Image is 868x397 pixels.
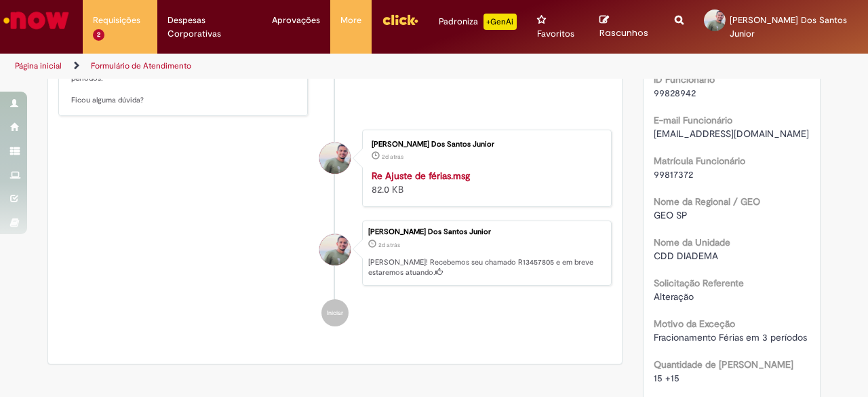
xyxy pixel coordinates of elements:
b: Matrícula Funcionário [654,155,745,167]
p: +GenAi [484,14,517,30]
li: Ailton Cicero Dos Santos Junior [58,221,612,286]
span: Rascunhos [599,26,648,39]
span: [PERSON_NAME] Dos Santos Junior [730,14,847,39]
div: 82.0 KB [372,169,597,196]
span: More [340,14,361,27]
span: Aprovações [272,14,320,27]
a: Página inicial [15,60,62,71]
span: Requisições [93,14,140,27]
ul: Trilhas de página [10,54,568,79]
p: [PERSON_NAME]! Recebemos seu chamado R13457805 e em breve estaremos atuando. [368,257,604,278]
a: Formulário de Atendimento [91,60,191,71]
div: [PERSON_NAME] Dos Santos Junior [372,140,597,149]
div: Ailton Cicero Dos Santos Junior [319,143,351,174]
span: 2d atrás [382,153,403,161]
time: 28/08/2025 13:20:05 [378,241,400,249]
b: Nome da Regional / GEO [654,195,760,208]
img: ServiceNow [1,7,71,34]
span: Alteração [654,290,694,303]
time: 28/08/2025 13:20:03 [382,153,403,161]
span: [EMAIL_ADDRESS][DOMAIN_NAME] [654,128,809,140]
span: Despesas Corporativas [167,14,252,41]
b: Nome da Unidade [654,236,730,248]
b: Motivo da Exceção [654,318,735,330]
a: Rascunhos [599,14,654,39]
img: click_logo_yellow_360x200.png [382,10,418,30]
span: 2d atrás [378,241,400,249]
span: GEO SP [654,209,688,221]
span: 99828942 [654,87,696,99]
span: Favoritos [537,27,574,41]
span: Fracionamento Férias em 3 períodos [654,331,807,343]
div: Ailton Cicero Dos Santos Junior [319,234,351,265]
span: CDD DIADEMA [654,250,718,262]
b: Solicitação Referente [654,277,744,289]
a: Re Ajuste de férias.msg [372,170,470,182]
div: [PERSON_NAME] Dos Santos Junior [368,228,604,236]
b: E-mail Funcionário [654,114,732,126]
div: Padroniza [439,14,517,30]
b: ID Funcionário [654,73,715,86]
b: Quantidade de [PERSON_NAME] [654,358,793,371]
span: 2 [93,29,104,41]
span: 99817372 [654,168,693,181]
span: 15 +15 [654,372,679,384]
